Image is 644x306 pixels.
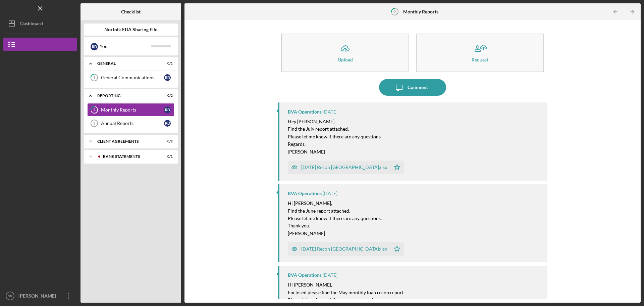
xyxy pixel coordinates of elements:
mark: Find the June report attached. [288,208,350,214]
mark: Hi [PERSON_NAME], [288,200,332,206]
div: R D [91,43,98,50]
mark: Please let me know if there are any questions. [288,297,382,303]
div: General Communications [101,75,164,80]
div: R D [164,106,171,113]
button: [DATE] Recon [GEOGRAPHIC_DATA]xlsx [288,161,404,174]
b: Checklist [121,9,141,14]
div: [DATE] Recon [GEOGRAPHIC_DATA]xlsx [301,165,387,170]
div: Request [472,57,488,62]
time: 2025-06-09 13:51 [323,272,337,278]
mark: Please let me know if there are any questions. [288,134,382,139]
div: BVA Operations [288,109,322,115]
b: Monthly Reports [403,9,438,14]
mark: Enclosed please find the May monthly loan recon report. [288,290,405,295]
div: General [97,61,156,65]
button: Comment [379,79,446,96]
mark: Hey [PERSON_NAME], [288,119,335,124]
mark: Please let me know if there are any questions. [288,215,382,221]
button: [DATE] Recon [GEOGRAPHIC_DATA]xlsx [288,242,404,256]
div: [PERSON_NAME] [17,289,60,304]
div: 0 / 1 [161,61,173,65]
div: Monthly Reports [101,107,164,113]
div: 0 / 2 [161,94,173,98]
a: 3Annual ReportsRD [87,117,174,130]
tspan: 2 [394,9,396,14]
time: 2025-08-06 20:20 [323,109,337,115]
div: 0 / 2 [161,139,173,143]
b: Norfolk EDA Sharing File [104,27,157,32]
div: R D [164,74,171,81]
mark: Find the July report attached. [288,126,349,132]
div: Annual Reports [101,121,164,126]
mark: Thank you, [288,223,310,228]
div: Bank Statements [103,155,156,159]
tspan: 3 [93,121,95,125]
a: 2Monthly ReportsRD [87,103,174,117]
div: You [100,41,151,52]
div: 0 / 1 [161,155,173,159]
div: R D [164,120,171,127]
mark: Regards, [288,141,306,147]
text: DR [8,294,12,298]
div: [DATE] Recon [GEOGRAPHIC_DATA]xlsx [301,246,387,252]
div: BVA Operations [288,191,322,196]
div: Comment [408,79,428,96]
button: Upload [281,34,409,72]
mark: [PERSON_NAME] [288,149,325,155]
button: DR[PERSON_NAME] [3,289,77,303]
tspan: 2 [93,108,95,112]
div: Client Agreements [97,139,156,143]
div: Reporting [97,94,156,98]
button: Dashboard [3,17,77,30]
div: BVA Operations [288,272,322,278]
div: Upload [338,57,353,62]
a: 1General CommunicationsRD [87,71,174,84]
button: Request [416,34,544,72]
mark: Hi [PERSON_NAME], [288,282,332,288]
div: Dashboard [20,17,43,32]
tspan: 1 [93,76,95,80]
time: 2025-07-10 20:24 [323,191,337,196]
mark: [PERSON_NAME] [288,230,325,236]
